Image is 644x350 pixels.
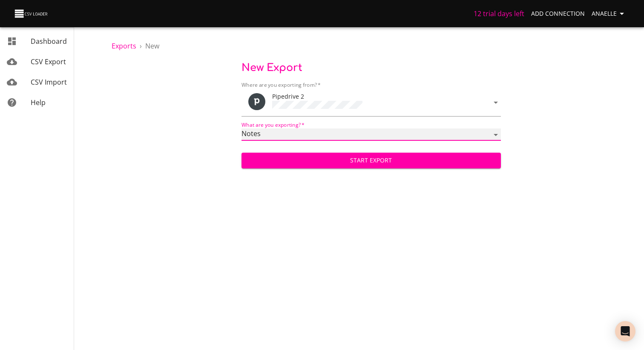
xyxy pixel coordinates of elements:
div: ToolPipedrive 2 [241,88,501,117]
label: What are you exporting? [241,122,305,128]
span: Pipedrive 2 [272,92,304,100]
a: Exports [112,41,136,51]
span: CSV Export [31,57,66,66]
div: Tool [248,93,265,110]
span: CSV Import [31,77,67,87]
li: › [140,41,142,51]
span: Anaelle [592,9,627,19]
span: New Export [241,62,302,74]
span: Start Export [248,155,494,166]
img: CSV Loader [14,8,49,20]
img: Pipedrive [248,93,265,110]
span: Add Connection [531,9,585,19]
span: New [145,41,159,51]
div: Open Intercom Messenger [615,321,635,341]
button: Anaelle [588,6,630,22]
button: Start Export [241,153,501,168]
a: Add Connection [528,6,588,22]
label: Where are you exporting from? [241,83,321,88]
h6: 12 trial days left [474,8,524,20]
span: Help [31,98,46,107]
span: Dashboard [31,37,67,46]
